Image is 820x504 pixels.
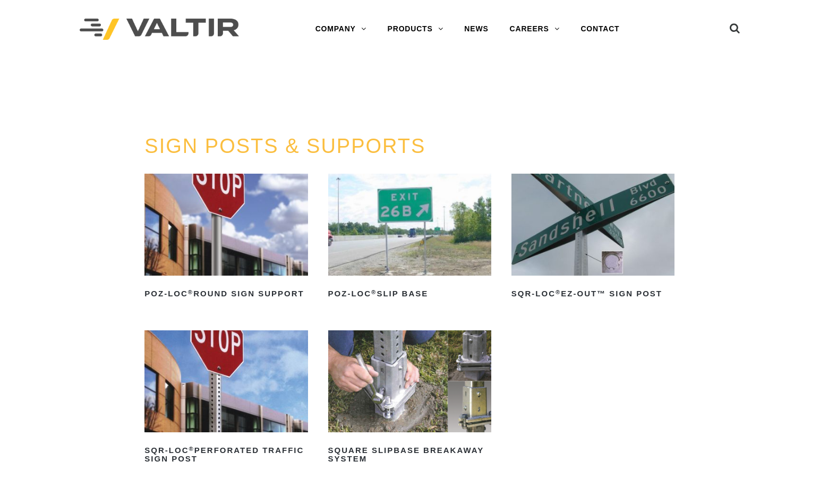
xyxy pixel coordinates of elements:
[144,285,307,302] h2: POZ-LOC Round Sign Support
[499,19,570,40] a: CAREERS
[511,174,674,302] a: SQR-LOC®EZ-Out™ Sign Post
[556,289,561,295] sup: ®
[80,19,239,40] img: Valtir
[189,446,194,452] sup: ®
[305,19,377,40] a: COMPANY
[371,289,377,295] sup: ®
[570,19,630,40] a: CONTACT
[377,19,454,40] a: PRODUCTS
[511,285,674,302] h2: SQR-LOC EZ-Out™ Sign Post
[328,285,491,302] h2: POZ-LOC Slip Base
[328,330,491,467] a: Square Slipbase Breakaway System
[328,442,491,467] h2: Square Slipbase Breakaway System
[144,330,307,467] a: SQR-LOC®Perforated Traffic Sign Post
[328,174,491,302] a: POZ-LOC®Slip Base
[144,135,425,157] a: SIGN POSTS & SUPPORTS
[188,289,193,295] sup: ®
[454,19,499,40] a: NEWS
[144,174,307,302] a: POZ-LOC®Round Sign Support
[144,442,307,467] h2: SQR-LOC Perforated Traffic Sign Post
